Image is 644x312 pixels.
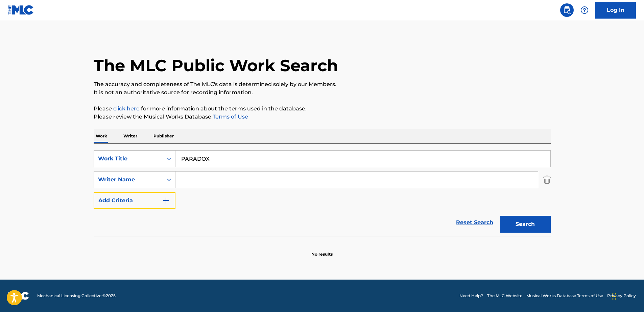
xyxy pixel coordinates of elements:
a: Need Help? [459,293,483,299]
a: Public Search [560,3,574,17]
iframe: Chat Widget [610,280,644,312]
img: search [563,6,571,14]
img: logo [8,292,29,300]
p: It is not an authoritative source for recording information. [94,88,551,97]
p: Writer [121,129,139,143]
img: 9d2ae6d4665cec9f34b9.svg [162,197,170,205]
img: Delete Criterion [543,171,551,188]
a: The MLC Website [487,293,522,299]
p: Publisher [151,129,176,143]
p: Please review the Musical Works Database [94,113,551,121]
button: Search [500,216,551,233]
a: Log In [595,2,636,19]
div: Drag [612,286,616,307]
a: Reset Search [453,215,497,230]
div: Work Title [98,155,159,163]
a: Musical Works Database Terms of Use [526,293,603,299]
h1: The MLC Public Work Search [94,55,338,76]
a: Privacy Policy [607,293,636,299]
p: Please for more information about the terms used in the database. [94,105,551,113]
p: No results [311,243,333,257]
button: Add Criteria [94,192,175,209]
a: Terms of Use [211,113,248,120]
div: Help [578,3,591,17]
img: MLC Logo [8,5,34,15]
p: The accuracy and completeness of The MLC's data is determined solely by our Members. [94,80,551,88]
span: Mechanical Licensing Collective © 2025 [37,293,116,299]
a: click here [113,105,140,112]
img: help [580,6,589,14]
div: Writer Name [98,176,159,184]
p: Work [94,129,109,143]
form: Search Form [94,150,551,236]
